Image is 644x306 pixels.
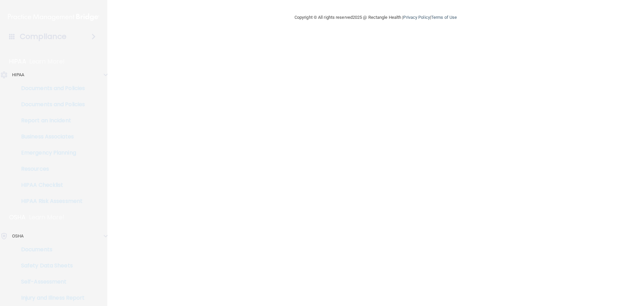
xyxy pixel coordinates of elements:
p: Business Associates [4,133,96,140]
p: Injury and Illness Report [4,295,96,301]
div: Copyright © All rights reserved 2025 @ Rectangle Health | | [253,7,498,28]
p: Self-Assessment [4,278,96,285]
p: OSHA [9,213,26,221]
p: Emergency Planning [4,149,96,156]
p: Safety Data Sheets [4,262,96,269]
p: Resources [4,166,96,172]
p: HIPAA Risk Assessment [4,198,96,205]
a: Privacy Policy [403,15,430,20]
p: Learn More! [29,213,65,221]
p: OSHA [12,232,23,240]
p: Documents and Policies [4,85,96,92]
h4: Compliance [20,32,66,41]
p: Report an Incident [4,117,96,124]
p: HIPAA [12,71,24,79]
p: Learn More! [30,57,65,65]
p: HIPAA Checklist [4,182,96,188]
img: PMB logo [8,10,99,24]
p: Documents and Policies [4,101,96,108]
p: HIPAA [9,57,26,65]
p: Documents [4,246,96,253]
a: Terms of Use [431,15,457,20]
